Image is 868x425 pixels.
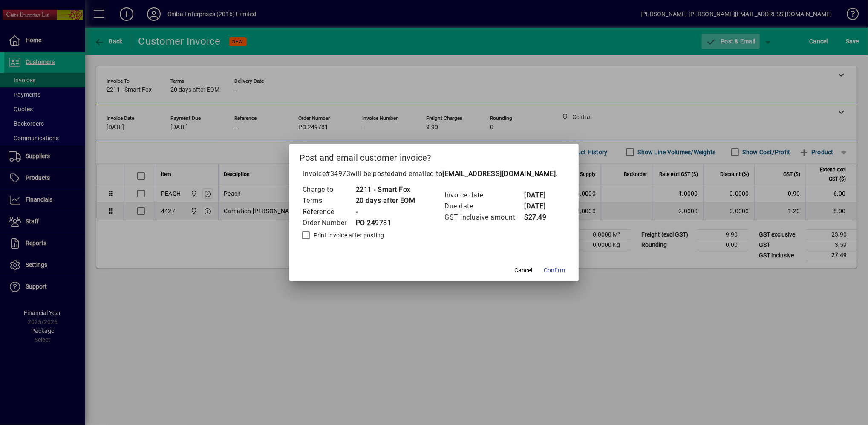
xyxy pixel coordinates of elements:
[524,212,558,223] td: $27.49
[300,169,569,179] p: Invoice will be posted .
[302,195,355,206] td: Terms
[444,212,524,223] td: GST inclusive amount
[355,217,415,228] td: PO 249781
[302,217,355,228] td: Order Number
[524,201,558,212] td: [DATE]
[355,206,415,217] td: -
[302,206,355,217] td: Reference
[302,184,355,195] td: Charge to
[544,266,565,275] span: Confirm
[326,170,350,178] span: #34973
[355,184,415,195] td: 2211 - Smart Fox
[312,231,384,240] label: Print invoice after posting
[444,190,524,201] td: Invoice date
[442,170,556,178] b: [EMAIL_ADDRESS][DOMAIN_NAME]
[395,170,556,178] span: and emailed to
[524,190,558,201] td: [DATE]
[289,144,579,168] h2: Post and email customer invoice?
[514,266,532,275] span: Cancel
[355,195,415,206] td: 20 days after EOM
[540,263,568,278] button: Confirm
[510,263,537,278] button: Cancel
[444,201,524,212] td: Due date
